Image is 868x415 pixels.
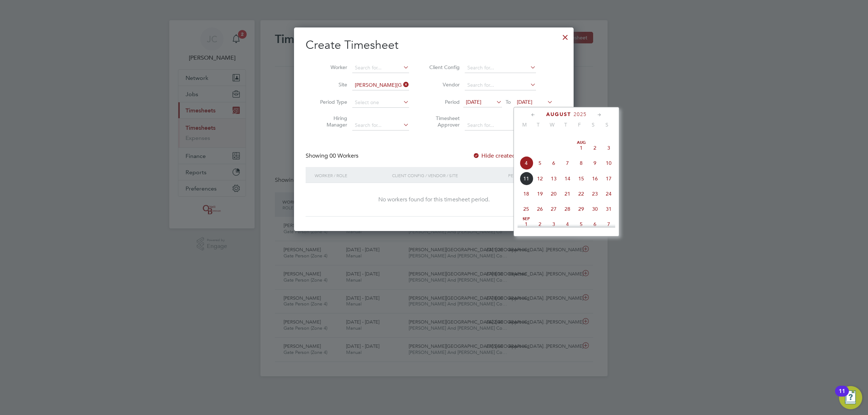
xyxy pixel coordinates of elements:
span: 2 [533,217,547,231]
span: M [518,121,531,128]
span: [DATE] [466,99,481,105]
span: 29 [574,202,588,216]
span: 25 [519,202,533,216]
input: Search for... [352,120,409,131]
span: 17 [602,172,616,185]
div: 11 [839,391,845,401]
span: 8 [574,156,588,170]
label: Hide created timesheets [473,152,546,159]
span: 1 [519,217,533,231]
span: Sep [519,217,533,221]
span: 7 [561,156,574,170]
span: 2025 [574,111,587,117]
span: T [559,121,573,128]
span: 9 [588,156,602,170]
span: 4 [519,156,533,170]
span: F [573,121,586,128]
span: 5 [574,217,588,231]
div: Worker / Role [313,167,390,184]
div: Client Config / Vendor / Site [390,167,506,184]
span: 20 [547,187,561,201]
span: W [545,121,559,128]
span: 22 [574,187,588,201]
span: 6 [588,217,602,231]
label: Period [427,99,460,105]
span: 13 [547,172,561,185]
span: August [546,111,571,117]
span: 28 [561,202,574,216]
label: Timesheet Approver [427,115,460,128]
span: 1 [574,141,588,155]
label: Site [315,81,347,88]
input: Search for... [352,80,409,90]
div: Showing [306,152,360,160]
span: 00 Workers [329,152,358,159]
label: Client Config [427,64,460,70]
span: 27 [547,202,561,216]
span: 10 [602,156,616,170]
span: 7 [602,217,616,231]
span: 19 [533,187,547,201]
input: Search for... [465,120,536,131]
input: Search for... [465,63,536,73]
h2: Create Timesheet [306,38,562,53]
span: Aug [574,141,588,145]
span: 14 [561,172,574,185]
span: 12 [533,172,547,185]
input: Search for... [465,80,536,90]
div: Period [506,167,555,184]
span: 11 [519,172,533,185]
span: 6 [547,156,561,170]
span: 24 [602,187,616,201]
label: Worker [315,64,347,70]
span: S [600,121,614,128]
span: 4 [561,217,574,231]
input: Search for... [352,63,409,73]
span: 21 [561,187,574,201]
span: 3 [602,141,616,155]
span: 15 [574,172,588,185]
span: [DATE] [517,99,532,105]
span: 2 [588,141,602,155]
span: S [586,121,600,128]
span: 3 [547,217,561,231]
label: Vendor [427,81,460,88]
span: 26 [533,202,547,216]
button: Open Resource Center, 11 new notifications [839,386,862,409]
label: Hiring Manager [315,115,347,128]
span: 23 [588,187,602,201]
span: 18 [519,187,533,201]
label: Period Type [315,99,347,105]
div: No workers found for this timesheet period. [313,196,555,204]
span: 5 [533,156,547,170]
span: 30 [588,202,602,216]
input: Select one [352,98,409,108]
span: T [531,121,545,128]
span: 16 [588,172,602,185]
span: 31 [602,202,616,216]
span: To [503,97,513,107]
